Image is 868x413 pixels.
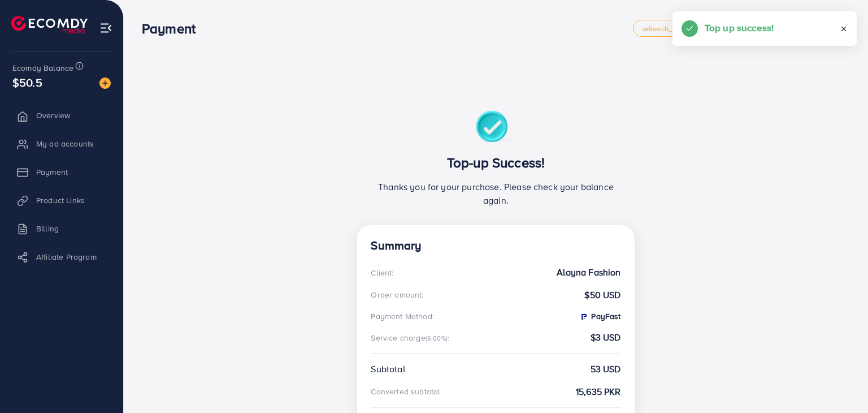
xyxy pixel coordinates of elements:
span: $50.5 [12,74,42,91]
strong: PayFast [579,311,620,322]
a: adreach_new_package [633,20,728,37]
h4: Summary [371,239,620,253]
img: menu [99,21,112,35]
div: Order amount: [371,289,423,300]
div: Subtotal [371,363,405,376]
div: Client: [371,267,393,278]
h3: Payment [142,20,205,37]
img: logo [11,16,88,33]
img: PayFast [579,312,588,321]
strong: 15,635 PKR [576,385,621,398]
img: success [476,111,516,145]
strong: $50 USD [584,289,620,302]
h3: Top-up Success! [371,154,620,171]
div: Converted subtotal [371,386,440,397]
p: Thanks you for your purchase. Please check your balance again. [371,180,620,207]
strong: 53 USD [591,363,621,376]
img: image [99,78,111,89]
span: adreach_new_package [643,25,718,32]
h5: Top up success! [705,20,774,35]
div: Payment Method: [371,311,433,322]
small: (6.00%): [426,334,449,343]
strong: Alayna Fashion [557,266,620,279]
span: Ecomdy Balance [12,62,73,74]
strong: $3 USD [591,331,621,344]
div: Service charge [371,332,453,343]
